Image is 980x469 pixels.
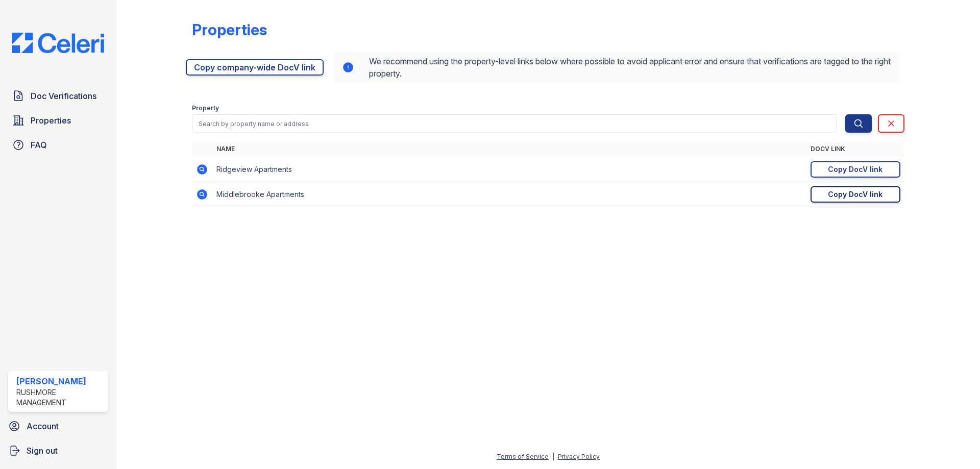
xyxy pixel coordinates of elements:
a: Terms of Service [497,453,549,460]
a: FAQ [8,135,108,155]
th: DocV Link [806,141,904,157]
span: Doc Verifications [31,90,96,102]
a: Copy DocV link [811,161,900,178]
div: Rushmore Management [16,387,104,408]
div: Properties [192,20,267,39]
span: Sign out [27,445,58,457]
div: Copy DocV link [828,164,883,175]
th: Name [212,141,806,157]
div: We recommend using the property-level links below where possible to avoid applicant error and ens... [334,51,900,84]
td: Ridgeview Apartments [212,157,806,182]
span: FAQ [31,139,47,151]
div: | [552,453,554,460]
td: Middlebrooke Apartments [212,182,806,207]
div: [PERSON_NAME] [16,375,104,387]
a: Doc Verifications [8,86,108,106]
input: Search by property name or address [192,114,837,133]
a: Privacy Policy [558,453,600,460]
span: Account [27,420,59,432]
div: Copy DocV link [828,189,883,200]
a: Copy company-wide DocV link [186,59,324,76]
a: Copy DocV link [811,186,900,203]
img: CE_Logo_Blue-a8612792a0a2168367f1c8372b55b34899dd931a85d93a1a3d3e32e68fde9ad4.png [4,33,112,53]
label: Property [192,104,219,112]
a: Account [4,416,112,436]
a: Properties [8,110,108,131]
span: Properties [31,114,71,127]
a: Sign out [4,440,112,461]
